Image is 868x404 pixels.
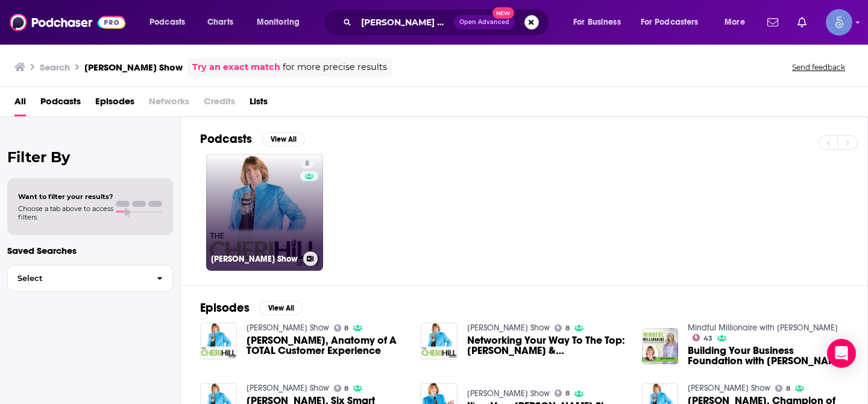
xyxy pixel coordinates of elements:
button: open menu [716,13,760,32]
span: For Podcasters [641,14,699,31]
span: Open Advanced [459,19,509,25]
span: Building Your Business Foundation with [PERSON_NAME] [688,346,848,366]
a: 8[PERSON_NAME] Show [206,154,323,271]
span: More [725,14,745,31]
img: Cheri Hill, Anatomy of A TOTAL Customer Experience [200,323,237,359]
a: All [14,92,26,116]
p: Saved Searches [7,245,173,256]
span: Want to filter your results? [18,192,113,201]
button: open menu [248,13,315,32]
span: Select [8,274,147,282]
span: Credits [204,92,235,116]
a: Building Your Business Foundation with Cheri Hill [688,346,848,366]
a: Cheri Hill Show [247,383,329,393]
a: Show notifications dropdown [763,12,783,33]
button: Open AdvancedNew [454,15,515,30]
span: Podcasts [149,14,185,31]
a: 8 [300,159,314,168]
span: Charts [207,14,233,31]
input: Search podcasts, credits, & more... [356,13,454,32]
button: Send feedback [788,62,849,72]
span: 8 [305,158,309,170]
a: Show notifications dropdown [793,12,811,33]
span: 8 [344,386,348,391]
h3: Search [40,62,70,73]
a: Lists [250,92,268,116]
button: Select [7,265,173,292]
a: Cheri Hill, Anatomy of A TOTAL Customer Experience [247,335,407,356]
span: New [492,7,514,19]
a: Cheri Hill Show [467,388,550,399]
span: Choose a tab above to access filters. [18,204,113,221]
div: Open Intercom Messenger [827,339,856,368]
a: Episodes [95,92,134,116]
button: View All [259,301,303,315]
a: 8 [555,390,570,397]
span: Monitoring [257,14,300,31]
span: Networking Your Way To The Top: [PERSON_NAME] & [PERSON_NAME] [467,335,627,356]
a: 8 [775,385,790,392]
a: 8 [555,324,570,332]
h2: Podcasts [200,131,252,147]
span: 43 [703,336,712,341]
a: Podcasts [40,92,81,116]
span: 8 [565,391,570,396]
span: Networks [149,92,189,116]
a: EpisodesView All [200,300,303,315]
a: PodcastsView All [200,131,305,147]
span: 8 [565,326,570,331]
h2: Filter By [7,148,173,166]
span: for more precise results [283,60,387,74]
h3: [PERSON_NAME] Show [211,254,298,264]
a: Charts [200,13,241,32]
span: 8 [786,386,790,391]
button: open menu [633,13,716,32]
div: Search podcasts, credits, & more... [335,8,561,36]
button: open menu [141,13,201,32]
span: Logged in as Spiral5-G1 [826,9,852,36]
a: 8 [334,324,349,332]
span: 8 [344,326,348,331]
a: 8 [334,385,349,392]
img: User Profile [826,9,852,36]
a: Mindful Millionaire with Leisa Peterson [688,323,838,333]
span: [PERSON_NAME], Anatomy of A TOTAL Customer Experience [247,335,407,356]
a: Try an exact match [192,60,280,74]
button: View All [262,132,305,147]
h2: Episodes [200,300,250,315]
h3: [PERSON_NAME] Show [84,62,183,73]
a: 43 [693,334,712,341]
span: For Business [573,14,621,31]
img: Podchaser - Follow, Share and Rate Podcasts [10,11,125,34]
button: Show profile menu [826,9,852,36]
button: open menu [565,13,636,32]
img: Building Your Business Foundation with Cheri Hill [642,328,679,365]
a: Cheri Hill Show [467,323,550,333]
a: Cheri Hill Show [247,323,329,333]
a: Networking Your Way To The Top: Cheri Hill & Peter Padilla [467,335,627,356]
img: Networking Your Way To The Top: Cheri Hill & Peter Padilla [421,323,458,359]
a: Cheri Hill Show [688,383,770,393]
